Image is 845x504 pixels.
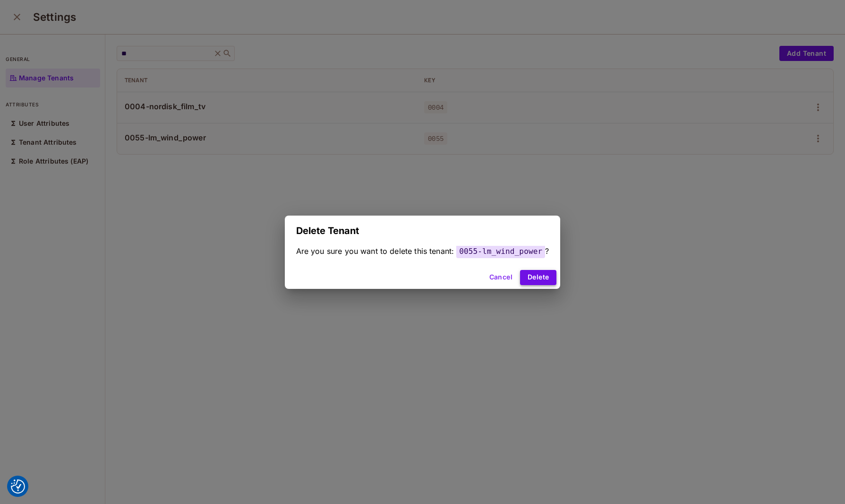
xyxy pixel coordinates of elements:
span: 0055-lm_wind_power [456,244,545,258]
button: Cancel [486,270,516,285]
button: Consent Preferences [11,479,25,494]
div: ? [296,246,549,257]
span: Are you sure you want to delete this tenant: [296,246,454,256]
button: Delete [520,270,556,285]
img: Revisit consent button [11,479,25,494]
h2: Delete Tenant [285,216,561,246]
